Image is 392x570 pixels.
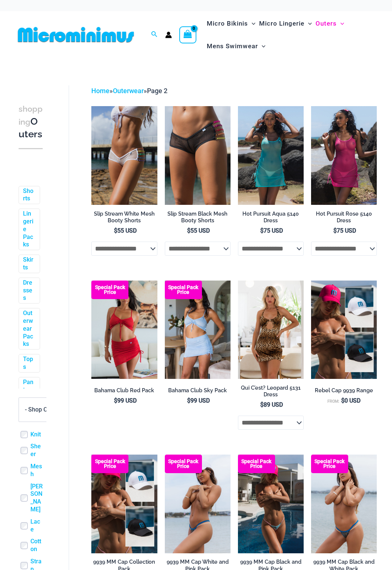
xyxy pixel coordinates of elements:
[91,459,128,469] b: Special Pack Price
[91,455,157,553] img: Rebel Cap
[165,387,231,394] h2: Bahama Club Sky Pack
[248,14,255,33] span: Menu Toggle
[187,397,210,404] bdi: 99 USD
[207,37,258,56] span: Mens Swimwear
[311,106,377,205] img: Hot Pursuit Rose 5140 Dress 01
[238,210,304,227] a: Hot Pursuit Aqua 5140 Dress
[23,256,34,272] a: Skirts
[147,87,167,95] span: Page 2
[91,106,157,205] a: Slip Stream White Multi 5024 Shorts 08Slip Stream White Multi 5024 Shorts 10Slip Stream White Mul...
[30,463,43,478] a: Mesh
[187,397,190,404] span: $
[91,87,110,95] a: Home
[113,87,144,95] a: Outerwear
[341,397,360,404] bdi: 0 USD
[260,227,283,234] bdi: 75 USD
[91,455,157,553] a: Rebel Cap Rebel Cap BlackElectric Blue 9939 Cap 05Rebel Cap BlackElectric Blue 9939 Cap 05
[204,11,377,59] nav: Site Navigation
[30,431,41,439] a: Knit
[187,227,190,234] span: $
[311,210,377,227] a: Hot Pursuit Rose 5140 Dress
[114,397,137,404] bdi: 99 USD
[165,387,231,397] a: Bahama Club Sky Pack
[23,356,34,371] a: Tops
[257,12,314,35] a: Micro LingerieMenu ToggleMenu Toggle
[316,14,337,33] span: Outers
[165,459,202,469] b: Special Pack Price
[238,384,304,401] a: Qui C’est? Leopard 5131 Dress
[311,106,377,205] a: Hot Pursuit Rose 5140 Dress 01Hot Pursuit Rose 5140 Dress 12Hot Pursuit Rose 5140 Dress 12
[205,12,257,35] a: Micro BikinisMenu ToggleMenu Toggle
[19,397,71,422] span: - Shop Color
[260,401,264,408] span: $
[114,397,117,404] span: $
[91,106,157,205] img: Slip Stream White Multi 5024 Shorts 08
[258,37,265,56] span: Menu Toggle
[30,538,43,553] a: Cotton
[23,279,34,302] a: Dresses
[91,285,128,295] b: Special Pack Price
[327,399,339,404] span: From:
[30,443,43,458] a: Sheer
[91,387,157,397] a: Bahama Club Red Pack
[179,26,196,43] a: View Shopping Cart, empty
[311,455,377,553] img: Rebel Cap BlackElectric Blue 9939 Cap 07
[165,455,231,553] a: Rebel Cap WhiteElectric Blue 9939 Cap 09 Rebel Cap Hot PinkElectric Blue 9939 Cap 15Rebel Cap Hot...
[114,227,117,234] span: $
[165,455,231,553] img: Rebel Cap WhiteElectric Blue 9939 Cap 09
[19,104,43,127] span: shopping
[165,281,231,379] img: Bahama Club Sky 9170 Crop Top 5404 Skirt 01
[238,455,304,553] a: Rebel Cap Hot PinkElectric Blue 9939 Cap 16 Rebel Cap BlackElectric Blue 9939 Cap 08Rebel Cap Bla...
[260,401,283,408] bdi: 89 USD
[91,281,157,379] img: Bahama Club Red 9170 Crop Top 5404 Skirt 01
[91,210,157,227] a: Slip Stream White Mesh Booty Shorts
[91,210,157,224] h2: Slip Stream White Mesh Booty Shorts
[30,518,43,534] a: Lace
[311,387,377,394] h2: Rebel Cap 9939 Range
[15,26,137,43] img: MM SHOP LOGO FLAT
[187,227,210,234] bdi: 55 USD
[207,14,248,33] span: Micro Bikinis
[311,281,377,379] img: Rebel Cap
[304,14,312,33] span: Menu Toggle
[238,106,304,205] img: Hot Pursuit Aqua 5140 Dress 01
[311,210,377,224] h2: Hot Pursuit Rose 5140 Dress
[311,459,348,469] b: Special Pack Price
[260,227,264,234] span: $
[165,32,172,38] a: Account icon link
[91,387,157,394] h2: Bahama Club Red Pack
[238,384,304,398] h2: Qui C’est? Leopard 5131 Dress
[165,106,231,205] a: Slip Stream Black Multi 5024 Shorts 0Slip Stream Black Multi 5024 Shorts 05Slip Stream Black Mult...
[205,35,267,58] a: Mens SwimwearMenu ToggleMenu Toggle
[333,227,337,234] span: $
[23,187,34,203] a: Shorts
[238,455,304,553] img: Rebel Cap Hot PinkElectric Blue 9939 Cap 16
[30,483,43,514] a: [PERSON_NAME]
[25,406,58,413] span: - Shop Color
[238,210,304,224] h2: Hot Pursuit Aqua 5140 Dress
[238,281,304,379] a: qui c'est leopard 5131 dress 01qui c'est leopard 5131 dress 04qui c'est leopard 5131 dress 04
[337,14,344,33] span: Menu Toggle
[259,14,304,33] span: Micro Lingerie
[238,459,275,469] b: Special Pack Price
[165,210,231,227] a: Slip Stream Black Mesh Booty Shorts
[91,281,157,379] a: Bahama Club Red 9170 Crop Top 5404 Skirt 01 Bahama Club Red 9170 Crop Top 5404 Skirt 05Bahama Clu...
[311,387,377,397] a: Rebel Cap 9939 Range
[165,281,231,379] a: Bahama Club Sky 9170 Crop Top 5404 Skirt 01 Bahama Club Sky 9170 Crop Top 5404 Skirt 06Bahama Clu...
[114,227,137,234] bdi: 55 USD
[165,285,202,295] b: Special Pack Price
[23,210,34,249] a: Lingerie Packs
[238,281,304,379] img: qui c'est leopard 5131 dress 01
[23,309,34,348] a: Outerwear Packs
[165,106,231,205] img: Slip Stream Black Multi 5024 Shorts 0
[238,106,304,205] a: Hot Pursuit Aqua 5140 Dress 01Hot Pursuit Aqua 5140 Dress 06Hot Pursuit Aqua 5140 Dress 06
[19,102,43,141] h3: Outers
[311,455,377,553] a: Rebel Cap BlackElectric Blue 9939 Cap 07 Rebel Cap WhiteElectric Blue 9939 Cap 07Rebel Cap WhiteE...
[151,30,158,39] a: Search icon link
[333,227,356,234] bdi: 75 USD
[311,281,377,379] a: Rebel CapRebel Cap BlackElectric Blue 9939 Cap 07Rebel Cap BlackElectric Blue 9939 Cap 07
[23,379,34,394] a: Pants
[91,87,167,95] span: » »
[165,210,231,224] h2: Slip Stream Black Mesh Booty Shorts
